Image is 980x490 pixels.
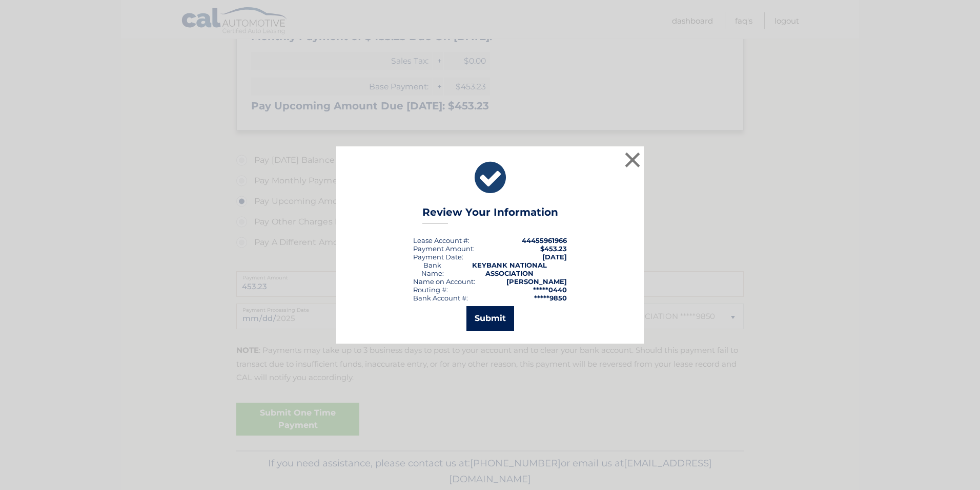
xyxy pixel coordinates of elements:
[413,244,475,253] div: Payment Amount:
[422,206,558,224] h3: Review Your Information
[522,236,567,244] strong: 44455961966
[413,261,452,277] div: Bank Name:
[542,253,567,261] span: [DATE]
[413,236,469,244] div: Lease Account #:
[622,149,643,170] button: ×
[506,277,567,286] strong: [PERSON_NAME]
[466,306,514,331] button: Submit
[472,261,547,277] strong: KEYBANK NATIONAL ASSOCIATION
[413,294,468,302] div: Bank Account #:
[413,277,475,286] div: Name on Account:
[413,253,462,261] span: Payment Date
[413,286,448,294] div: Routing #:
[413,253,463,261] div: :
[540,244,567,253] span: $453.23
